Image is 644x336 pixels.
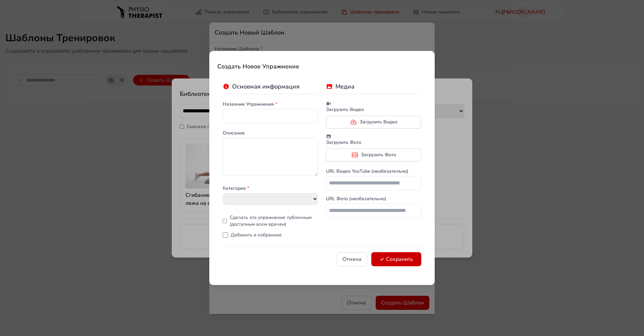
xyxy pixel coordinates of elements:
[337,252,367,266] button: Отмена
[326,168,421,175] label: URL Видео YouTube (необязательно)
[326,101,421,113] label: Загрузить Видео
[326,134,421,146] label: Загрузить Фото
[326,195,421,202] label: URL Фото (необязательно)
[223,185,318,192] label: Категория
[217,59,427,71] h3: Создать Новое Упражнение
[326,149,421,161] label: Загрузить Фото
[230,214,318,228] label: Сделать это упражнение публичным (доступным всем врачам)
[231,232,282,238] label: Добавить в избранное
[223,101,318,108] label: Название Упражнения
[223,82,318,94] h3: Основная информация
[223,130,318,136] label: Описание
[326,82,421,94] h3: Медиа
[326,116,421,128] label: Загрузить Видео
[371,252,421,266] button: Сохранить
